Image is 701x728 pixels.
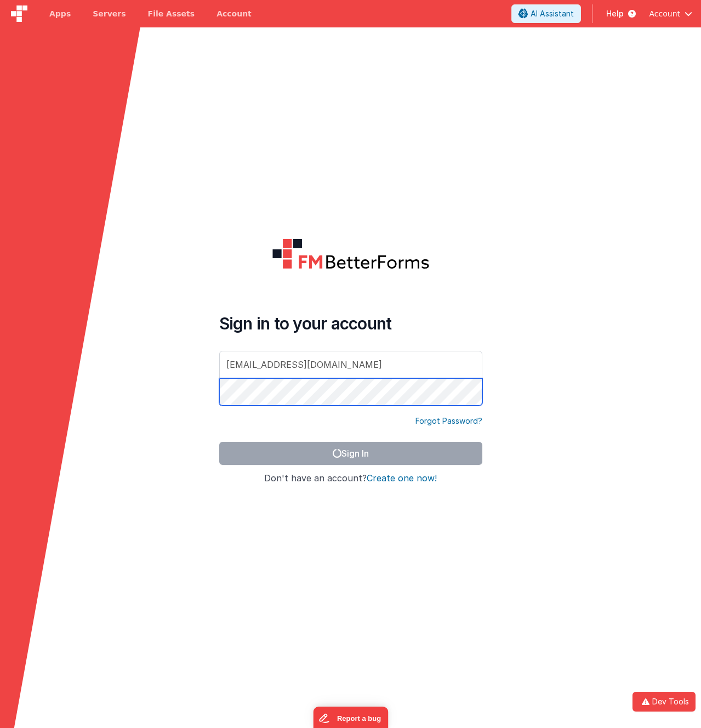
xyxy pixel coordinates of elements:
[219,442,482,465] button: Sign In
[93,8,126,19] span: Servers
[367,474,437,484] button: Create one now!
[531,8,574,19] span: AI Assistant
[219,351,482,378] input: Email Address
[649,8,692,19] button: Account
[219,474,482,484] h4: Don't have an account?
[511,4,581,23] button: AI Assistant
[148,8,195,19] span: File Assets
[219,314,482,333] h4: Sign in to your account
[606,8,624,19] span: Help
[632,692,696,712] button: Dev Tools
[415,416,482,426] a: Forgot Password?
[649,8,680,19] span: Account
[49,8,71,19] span: Apps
